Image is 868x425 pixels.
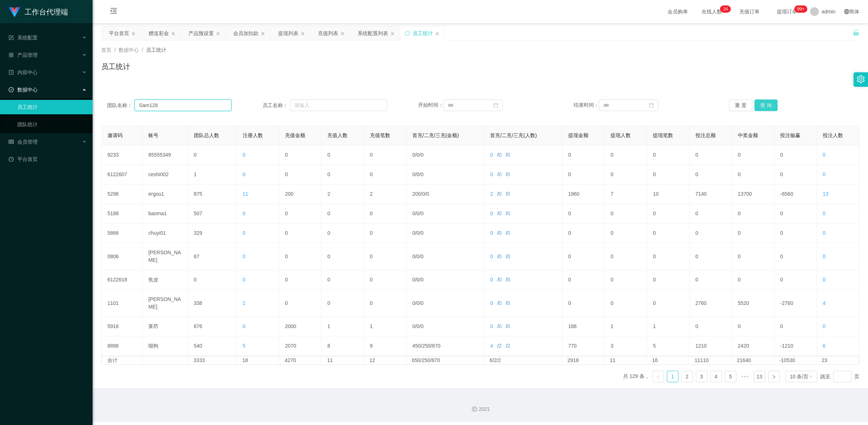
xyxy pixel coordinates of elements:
span: 首充/二充/三充(金额) [412,132,459,138]
td: 0 [605,270,647,290]
span: 充值金额 [285,132,305,138]
span: 注册人数 [243,132,263,138]
span: 0 [243,171,246,177]
span: 0 [507,152,510,158]
input: 请输入 [290,99,387,111]
span: 开始时间： [418,102,443,108]
td: 0 [562,224,605,243]
td: 5866 [102,224,142,243]
span: 0 [490,323,493,329]
a: 团队统计 [17,117,87,132]
span: 0 [823,230,826,236]
i: 图标: check-circle-o [9,87,14,92]
i: 图标: close [435,31,439,36]
td: 莱昂 [142,317,188,336]
span: 2 [490,191,493,197]
span: 0 [412,211,415,216]
span: 0 [412,171,415,177]
span: 0 [421,152,424,158]
td: / / [407,165,485,184]
a: 工作台代理端 [9,9,68,14]
div: 系统配置列表 [358,26,388,40]
td: / / [407,145,485,165]
span: 0 [490,171,493,177]
span: 充值人数 [327,132,348,138]
td: / / [484,270,562,290]
span: 0 [421,211,424,216]
span: 产品管理 [9,52,38,58]
i: 图标: close [390,31,395,36]
span: 系统配置 [9,35,38,41]
span: 0 [507,323,510,329]
td: 0 [188,145,237,165]
td: 0 [364,165,407,184]
td: / / [484,243,562,270]
td: 0 [279,145,322,165]
div: 员工统计 [413,26,433,40]
span: 内容中心 [9,69,38,75]
span: 200 [412,191,421,197]
td: 0 [605,224,647,243]
td: 0 [647,204,689,224]
span: 0 [243,254,246,259]
td: 7 [605,184,647,204]
i: 图标: unlock [853,29,859,36]
td: [PERSON_NAME] [142,290,188,317]
span: 账号 [148,132,158,138]
li: 3 [696,371,707,382]
span: 0 [421,230,424,236]
span: 0 [507,300,510,306]
i: 图标: setting [857,75,865,83]
td: 5520 [732,290,774,317]
td: 0 [605,145,647,165]
button: 重 置 [729,99,752,111]
i: 图标: sync [405,31,410,36]
span: 0 [421,323,424,329]
td: 0 [364,290,407,317]
a: 4 [711,371,722,382]
span: 0 [499,191,502,197]
li: 1 [667,371,678,382]
td: 0 [732,204,774,224]
td: 0 [647,270,689,290]
span: 0 [490,277,493,282]
span: 0 [507,230,510,236]
td: 0 [562,204,605,224]
span: 0 [823,152,826,158]
td: 1101 [102,290,142,317]
h1: 工作台代理端 [25,0,68,24]
span: 0 [507,191,510,197]
td: 0 [647,165,689,184]
td: 875 [188,184,237,204]
span: 0 [412,254,415,259]
i: 图标: close [340,31,345,36]
td: 676 [188,317,237,336]
sup: 24 [720,5,731,13]
td: 0 [188,270,237,290]
span: 投注人数 [823,132,843,138]
i: 图标: down [809,374,813,379]
i: 图标: close [171,31,175,36]
span: 0 [490,254,493,259]
div: 平台首页 [109,26,129,40]
span: 0 [499,230,502,236]
span: 0 [421,300,424,306]
td: baoma1 [142,204,188,224]
span: 0 [823,171,826,177]
td: 0 [732,145,774,165]
span: 13 [823,191,829,197]
span: 首充/二充/三充(人数) [490,132,537,138]
span: 0 [499,211,502,216]
span: 0 [421,277,424,282]
td: 6122618 [102,270,142,290]
span: 提现人数 [610,132,631,138]
li: 下一页 [768,371,780,382]
span: 充值笔数 [370,132,390,138]
span: 0 [490,211,493,216]
i: 图标: table [9,139,14,144]
td: 0 [322,270,364,290]
td: 9 [364,336,407,356]
td: 9233 [102,145,142,165]
span: 0 [412,300,415,306]
td: / / [407,317,485,336]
